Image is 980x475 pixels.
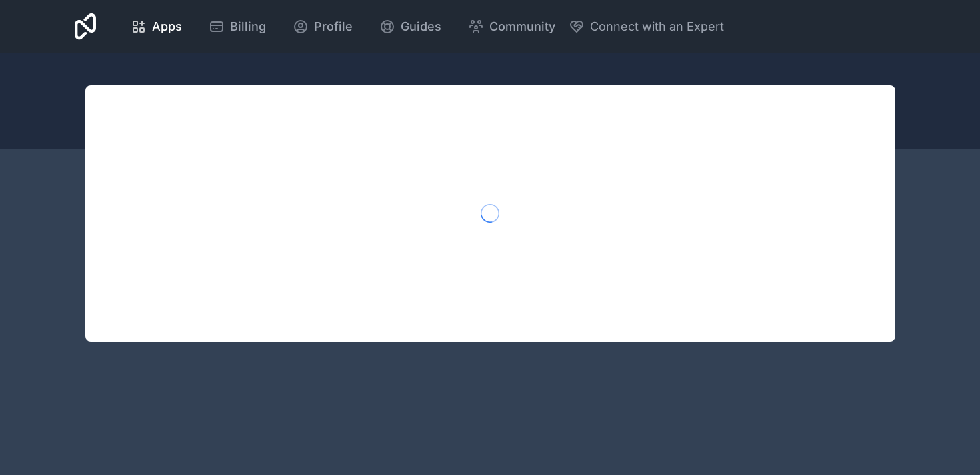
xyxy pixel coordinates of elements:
[569,17,724,36] button: Connect with an Expert
[457,12,566,41] a: Community
[230,17,266,36] span: Billing
[314,17,353,36] span: Profile
[401,17,441,36] span: Guides
[198,12,277,41] a: Billing
[369,12,452,41] a: Guides
[282,12,363,41] a: Profile
[489,17,555,36] span: Community
[590,17,724,36] span: Connect with an Expert
[152,17,182,36] span: Apps
[120,12,193,41] a: Apps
